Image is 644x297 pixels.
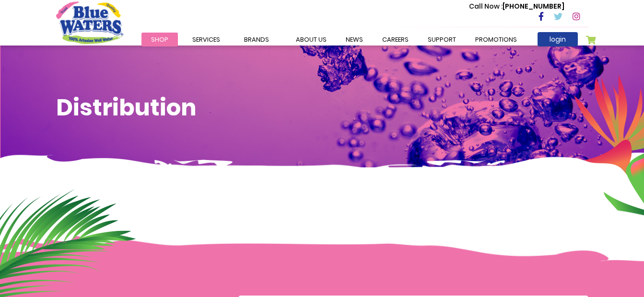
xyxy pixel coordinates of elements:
h1: Distribution [56,94,588,122]
a: store logo [56,1,123,44]
span: Brands [244,35,269,44]
span: Shop [151,35,168,44]
a: Shop [141,33,178,46]
a: Services [183,33,230,46]
a: login [538,32,578,46]
p: [PHONE_NUMBER] [469,1,564,11]
span: Call Now : [469,1,503,11]
a: careers [373,33,418,46]
a: Promotions [466,33,527,46]
a: Brands [234,33,279,46]
a: about us [286,33,336,46]
span: Services [192,35,220,44]
a: News [336,33,373,46]
a: support [418,33,466,46]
